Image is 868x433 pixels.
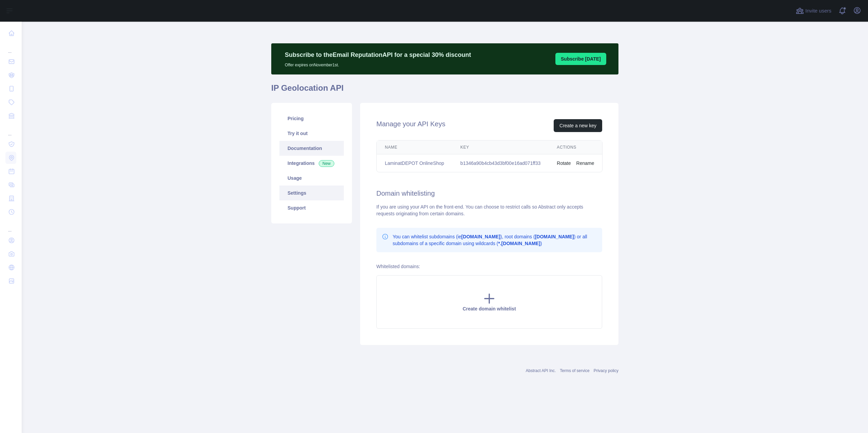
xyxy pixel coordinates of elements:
[535,234,574,239] b: [DOMAIN_NAME]
[594,368,618,373] a: Privacy policy
[319,160,334,167] span: New
[5,123,16,137] div: ...
[5,41,16,54] div: ...
[376,264,420,269] label: Whitelisted domains:
[285,50,471,60] p: Subscribe to the Email Reputation API for a special 30 % discount
[376,189,602,198] h2: Domain whitelisting
[560,368,589,373] a: Terms of service
[279,171,344,186] a: Usage
[279,111,344,126] a: Pricing
[279,126,344,141] a: Try it out
[377,140,452,154] th: Name
[498,241,540,246] b: *.[DOMAIN_NAME]
[526,368,556,373] a: Abstract API Inc.
[557,160,571,167] button: Rotate
[805,7,831,15] span: Invite users
[377,154,452,172] td: LaminatDEPOT OnlineShop
[794,5,833,16] button: Invite users
[376,203,602,217] div: If you are using your API on the front-end. You can choose to restrict calls so Abstract only acc...
[376,119,445,132] h2: Manage your API Keys
[576,160,594,167] button: Rename
[554,119,602,132] button: Create a new key
[549,140,602,154] th: Actions
[279,200,344,215] a: Support
[285,60,471,68] p: Offer expires on November 1st.
[452,154,549,172] td: b1346a90b4cb43d3bf00e16ad071ff33
[393,233,597,247] p: You can whitelist subdomains (ie ), root domains ( ) or all subdomains of a specific domain using...
[279,186,344,200] a: Settings
[5,219,16,233] div: ...
[279,156,344,171] a: Integrations New
[271,83,618,99] h1: IP Geolocation API
[279,141,344,156] a: Documentation
[462,306,516,311] span: Create domain whitelist
[452,140,549,154] th: Key
[555,53,606,65] button: Subscribe [DATE]
[461,234,500,239] b: [DOMAIN_NAME]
